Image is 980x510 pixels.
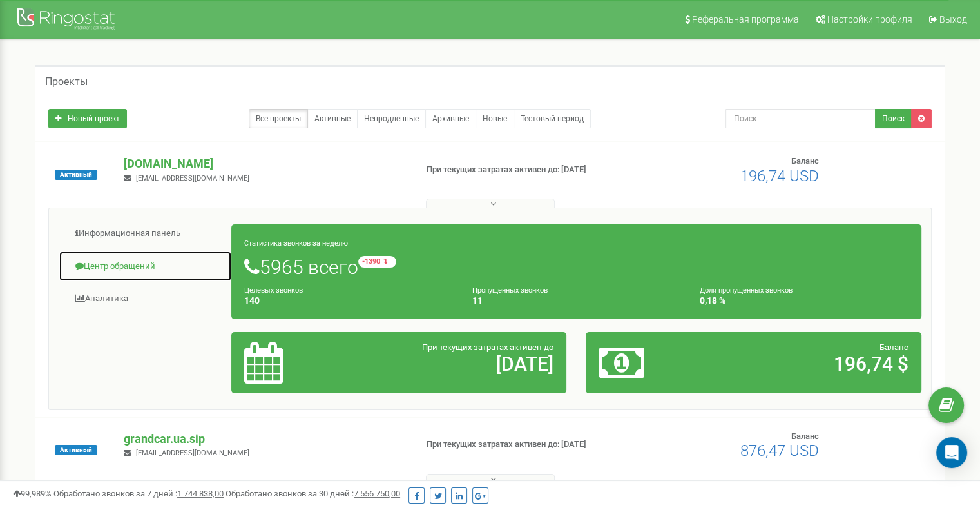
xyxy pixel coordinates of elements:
span: 196,74 USD [740,167,819,185]
span: Баланс [791,431,819,441]
small: Целевых звонков [244,286,303,295]
span: Реферальная программа [692,14,799,25]
span: Баланс [879,342,908,352]
span: [EMAIL_ADDRESS][DOMAIN_NAME] [136,174,249,182]
small: Доля пропущенных звонков [700,286,793,295]
a: Новые [476,109,514,128]
span: Баланс [791,156,819,166]
a: Непродленные [357,109,426,128]
span: Активный [55,170,97,180]
h2: 196,74 $ [709,353,908,375]
span: Выход [939,14,967,25]
a: Аналитика [59,283,232,315]
span: [EMAIL_ADDRESS][DOMAIN_NAME] [136,449,249,457]
p: При текущих затратах активен до: [DATE] [427,438,633,451]
p: [DOMAIN_NAME] [124,155,405,172]
h4: 11 [472,296,681,306]
a: Архивные [425,109,476,128]
span: 876,47 USD [740,442,819,460]
a: Информационная панель [59,218,232,250]
input: Поиск [725,109,876,128]
a: Новый проект [48,109,127,128]
span: Обработано звонков за 7 дней : [53,489,224,498]
p: При текущих затратах активен до: [DATE] [427,164,633,176]
h2: [DATE] [354,353,553,375]
a: Активные [307,109,358,128]
small: Пропущенных звонков [472,286,548,295]
a: Центр обращений [59,251,232,282]
a: Тестовый период [514,109,591,128]
h5: Проекты [45,76,88,88]
div: Open Intercom Messenger [936,437,967,468]
u: 1 744 838,00 [177,489,224,498]
h4: 0,18 % [700,296,908,306]
button: Поиск [875,109,912,128]
h1: 5965 всего [244,256,908,278]
span: Настройки профиля [827,14,912,25]
h4: 140 [244,296,453,306]
small: -1390 [358,256,396,268]
span: При текущих затратах активен до [422,342,553,352]
small: Статистика звонков за неделю [244,239,348,248]
span: Обработано звонков за 30 дней : [226,489,400,498]
p: grandcar.ua.sip [124,431,405,447]
span: Активный [55,445,97,455]
span: 99,989% [13,489,52,498]
a: Все проекты [249,109,308,128]
u: 7 556 750,00 [354,489,400,498]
